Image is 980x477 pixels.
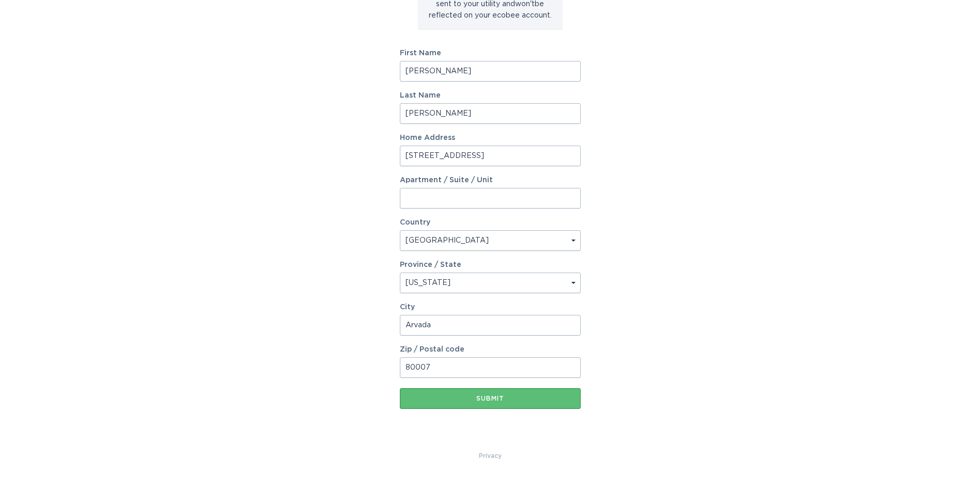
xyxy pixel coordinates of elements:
label: Apartment / Suite / Unit [400,177,581,184]
label: Home Address [400,134,581,141]
button: Submit [400,388,581,409]
label: Country [400,219,430,226]
label: Last Name [400,92,581,99]
label: Province / State [400,261,461,268]
label: City [400,304,581,311]
a: Privacy Policy & Terms of Use [479,450,502,462]
div: Submit [405,395,575,402]
label: First Name [400,50,581,57]
label: Zip / Postal code [400,346,581,353]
